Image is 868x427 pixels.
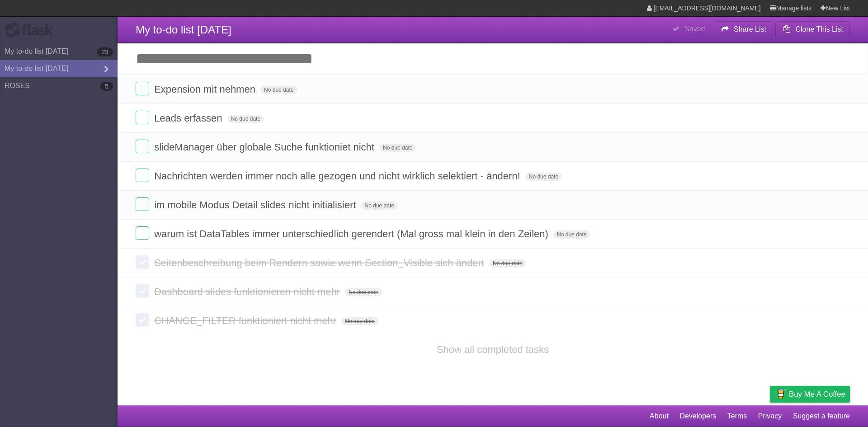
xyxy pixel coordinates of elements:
span: Expension mit nehmen [154,84,258,95]
span: im mobile Modus Detail slides nicht initialisiert [154,199,358,211]
span: No due date [345,288,382,296]
label: Done [136,313,149,327]
span: No due date [553,230,590,239]
a: About [650,408,669,425]
span: No due date [525,173,562,181]
label: Done [136,82,149,95]
span: Leads erfassen [154,113,224,124]
b: 23 [97,47,113,56]
span: Dashboard slides funktionieren nicht mehr [154,286,342,297]
span: No due date [260,86,297,94]
span: Seitenbeschreibung beim Rendern sowie wenn Section_Visible sich ändert [154,257,486,268]
span: No due date [227,115,264,123]
span: No due date [341,317,378,325]
a: Buy me a coffee [770,386,850,403]
b: Saved [684,25,705,33]
a: Show all completed tasks [437,344,549,355]
span: No due date [361,202,398,210]
label: Done [136,169,149,182]
span: No due date [489,259,526,267]
b: Share List [734,25,766,33]
span: CHANGE_FILTER funktioniert nicht mehr [154,315,339,326]
button: Share List [714,21,774,38]
label: Done [136,284,149,298]
span: No due date [379,144,416,152]
a: Suggest a feature [793,408,850,425]
span: Nachrichten werden immer noch alle gezogen und nicht wirklich selektiert - ändern! [154,170,523,182]
a: Privacy [758,408,782,425]
span: Buy me a coffee [789,386,845,402]
span: warum ist DataTables immer unterschiedlich gerendert (Mal gross mal klein in den Zeilen) [154,228,551,239]
a: Developers [679,408,716,425]
label: Done [136,255,149,269]
div: Flask [5,22,59,38]
button: Clone This List [775,21,850,38]
label: Done [136,197,149,211]
label: Done [136,140,149,153]
label: Done [136,226,149,240]
span: My to-do list [DATE] [136,23,231,36]
span: slideManager über globale Suche funktioniet nicht [154,141,377,153]
b: Clone This List [795,25,843,33]
b: 5 [100,82,113,91]
a: Terms [727,408,747,425]
label: Done [136,111,149,124]
img: Buy me a coffee [774,386,787,402]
